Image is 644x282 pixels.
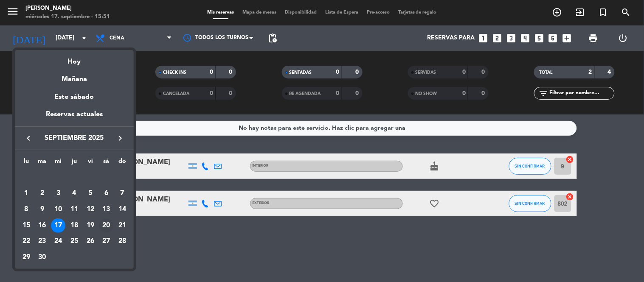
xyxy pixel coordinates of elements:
[36,133,112,144] span: septiembre 2025
[35,234,50,248] div: 23
[66,156,82,170] th: jueves
[50,201,66,218] td: 10 de septiembre de 2025
[50,185,66,201] td: 3 de septiembre de 2025
[115,218,129,233] div: 21
[82,156,98,170] th: viernes
[34,249,51,265] td: 30 de septiembre de 2025
[99,218,113,233] div: 20
[82,233,98,249] td: 26 de septiembre de 2025
[112,133,128,144] button: keyboard_arrow_right
[50,233,66,249] td: 24 de septiembre de 2025
[114,156,130,170] th: domingo
[23,133,34,143] i: keyboard_arrow_left
[50,218,66,234] td: 17 de septiembre de 2025
[66,233,82,249] td: 25 de septiembre de 2025
[15,109,134,126] div: Reservas actuales
[98,218,115,234] td: 20 de septiembre de 2025
[50,156,66,170] th: miércoles
[35,250,50,265] div: 30
[114,185,130,201] td: 7 de septiembre de 2025
[114,201,130,218] td: 14 de septiembre de 2025
[98,185,115,201] td: 6 de septiembre de 2025
[83,218,98,233] div: 19
[115,234,129,248] div: 28
[19,234,34,248] div: 22
[18,156,34,170] th: lunes
[83,202,98,217] div: 12
[18,233,34,249] td: 22 de septiembre de 2025
[15,85,134,109] div: Este sábado
[51,234,65,248] div: 24
[18,185,34,201] td: 1 de septiembre de 2025
[83,186,98,201] div: 5
[67,218,82,233] div: 18
[115,186,129,201] div: 7
[115,133,125,143] i: keyboard_arrow_right
[34,218,51,234] td: 16 de septiembre de 2025
[15,67,134,85] div: Mañana
[66,201,82,218] td: 11 de septiembre de 2025
[67,234,82,248] div: 25
[34,185,51,201] td: 2 de septiembre de 2025
[66,218,82,234] td: 18 de septiembre de 2025
[51,202,65,217] div: 10
[18,170,130,186] td: SEP.
[114,233,130,249] td: 28 de septiembre de 2025
[19,202,34,217] div: 8
[99,202,113,217] div: 13
[34,201,51,218] td: 9 de septiembre de 2025
[18,249,34,265] td: 29 de septiembre de 2025
[35,218,50,233] div: 16
[98,201,115,218] td: 13 de septiembre de 2025
[35,202,50,217] div: 9
[98,233,115,249] td: 27 de septiembre de 2025
[51,218,65,233] div: 17
[19,218,34,233] div: 15
[115,202,129,217] div: 14
[34,156,51,170] th: martes
[15,50,134,67] div: Hoy
[19,186,34,201] div: 1
[114,218,130,234] td: 21 de septiembre de 2025
[82,201,98,218] td: 12 de septiembre de 2025
[98,156,115,170] th: sábado
[18,201,34,218] td: 8 de septiembre de 2025
[82,185,98,201] td: 5 de septiembre de 2025
[34,233,51,249] td: 23 de septiembre de 2025
[67,202,82,217] div: 11
[99,234,113,248] div: 27
[82,218,98,234] td: 19 de septiembre de 2025
[21,133,36,144] button: keyboard_arrow_left
[67,186,82,201] div: 4
[35,186,50,201] div: 2
[83,234,98,248] div: 26
[99,186,113,201] div: 6
[19,250,34,265] div: 29
[18,218,34,234] td: 15 de septiembre de 2025
[66,185,82,201] td: 4 de septiembre de 2025
[51,186,65,201] div: 3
